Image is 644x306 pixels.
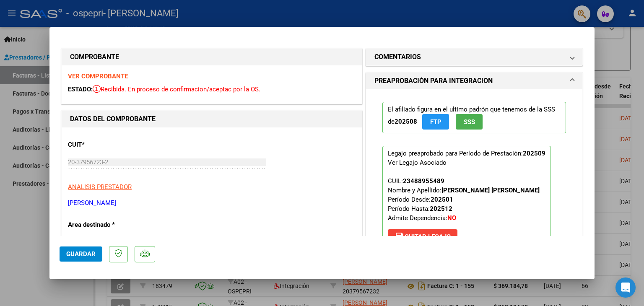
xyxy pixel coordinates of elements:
[374,52,421,62] h1: COMENTARIOS
[447,214,456,222] strong: NO
[430,118,441,126] span: FTP
[431,196,453,203] strong: 202501
[388,229,457,244] button: Quitar Legajo
[366,89,582,267] div: PREAPROBACIÓN PARA INTEGRACION
[382,102,566,133] p: El afiliado figura en el ultimo padrón que tenemos de la SSS de
[430,205,452,213] strong: 202512
[422,114,449,130] button: FTP
[366,49,582,65] mat-expansion-panel-header: COMENTARIOS
[388,158,447,167] div: Ver Legajo Asociado
[70,53,119,61] strong: COMPROBANTE
[395,233,451,241] span: Quitar Legajo
[68,220,154,230] p: Area destinado *
[70,115,156,123] strong: DATOS DEL COMPROBANTE
[68,198,356,208] p: [PERSON_NAME]
[395,118,417,125] strong: 202508
[523,150,545,157] strong: 202509
[615,277,636,298] div: Open Intercom Messenger
[66,250,96,258] span: Guardar
[395,231,405,241] mat-icon: save
[464,118,475,126] span: SSS
[374,76,493,86] h1: PREAPROBACIÓN PARA INTEGRACION
[456,114,483,130] button: SSS
[403,176,444,186] div: 23488955489
[68,140,154,150] p: CUIT
[93,86,260,93] span: Recibida. En proceso de confirmacion/aceptac por la OS.
[68,183,132,191] span: ANALISIS PRESTADOR
[366,73,582,89] mat-expansion-panel-header: PREAPROBACIÓN PARA INTEGRACION
[60,246,102,262] button: Guardar
[68,73,128,80] a: VER COMPROBANTE
[441,187,540,194] strong: [PERSON_NAME] [PERSON_NAME]
[382,146,551,248] p: Legajo preaprobado para Período de Prestación:
[68,86,93,93] span: ESTADO:
[388,177,540,222] span: CUIL: Nombre y Apellido: Período Desde: Período Hasta: Admite Dependencia:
